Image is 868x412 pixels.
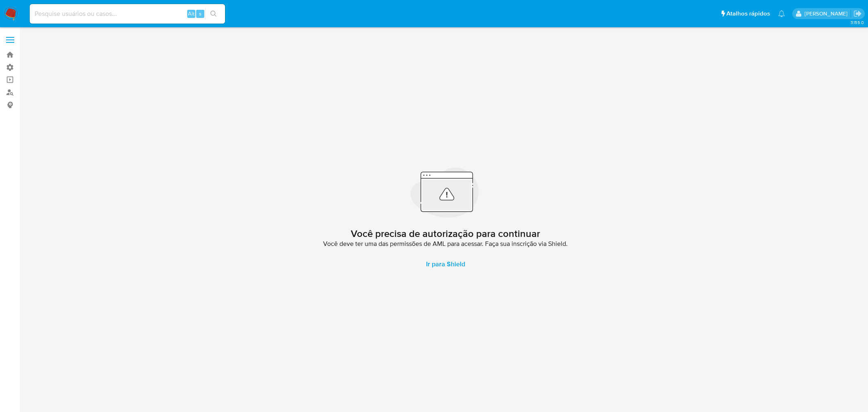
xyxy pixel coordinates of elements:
[205,8,222,20] button: search-icon
[30,9,225,19] input: Pesquise usuários ou casos...
[323,240,568,248] span: Você deve ter uma das permissões de AML para acessar. Faça sua inscrição via Shield.
[778,10,785,17] a: Notificações
[416,254,475,274] a: Ir para Shield
[351,228,540,240] h2: Você precisa de autorização para continuar
[188,10,195,18] span: Alt
[853,9,862,18] a: Sair
[726,9,770,18] span: Atalhos rápidos
[805,10,851,18] p: fernanda.sandoval@mercadopago.com.br
[199,10,201,18] span: s
[426,254,465,274] span: Ir para Shield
